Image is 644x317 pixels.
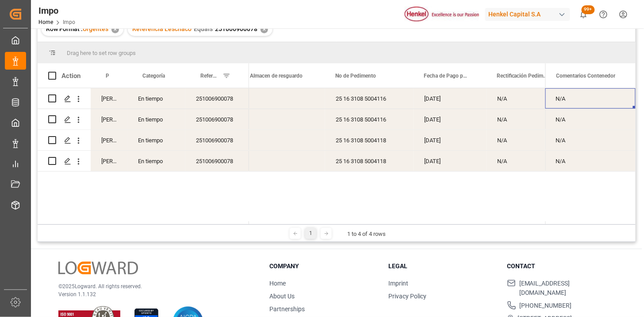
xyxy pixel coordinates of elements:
div: [DATE] [414,88,487,109]
div: Press SPACE to select this row. [38,88,249,109]
span: Referencia Leschaco [200,73,219,79]
div: 251006900078 [185,151,249,171]
span: Persona responsable de seguimiento [106,73,109,79]
span: Referencia Leschaco [132,25,192,32]
span: Categoría [142,73,165,79]
div: 25 16 3108 5004118 [325,151,414,171]
span: No de Pedimento [335,73,376,79]
div: En tiempo [127,88,185,109]
div: 251006900078 [185,109,249,129]
a: Privacy Policy [388,293,426,300]
div: Henkel Capital S.A [485,8,570,21]
button: Henkel Capital S.A [485,6,574,23]
div: Impo [38,4,75,17]
div: N/A [545,88,636,109]
p: © 2025 Logward. All rights reserved. [58,282,248,290]
div: Press SPACE to select this row. [38,130,249,151]
a: Home [38,19,53,25]
button: show 100 new notifications [574,4,594,24]
div: Press SPACE to select this row. [38,151,249,172]
a: Imprint [388,280,408,287]
div: 251006900078 [185,130,249,150]
div: N/A [545,130,636,150]
span: Equals [194,25,213,32]
span: 99+ [582,5,595,14]
div: 251006900078 [185,88,249,109]
span: [PHONE_NUMBER] [520,301,572,310]
div: 25 16 3108 5004116 [325,109,414,129]
div: [DATE] [414,130,487,150]
div: [DATE] [414,109,487,129]
div: 1 to 4 of 4 rows [347,230,386,239]
div: 25 16 3108 5004118 [325,130,414,150]
h3: Company [270,262,377,271]
span: Urgentes [83,25,108,32]
div: Action [61,72,80,80]
a: About Us [270,293,295,300]
div: [PERSON_NAME] [91,151,127,171]
img: Logward Logo [58,262,138,274]
h3: Legal [388,262,496,271]
h3: Contact [507,262,615,271]
span: Row Format : [46,25,83,32]
span: [EMAIL_ADDRESS][DOMAIN_NAME] [519,279,615,297]
div: N/A [487,109,569,129]
span: Rectificación Pedimento [497,73,550,79]
span: Comentarios Contenedor [556,73,616,79]
div: N/A [487,151,569,171]
span: 251006900078 [215,25,257,32]
div: ✕ [261,26,268,33]
span: Drag here to set row groups [67,50,136,56]
p: Version 1.1.132 [58,290,248,298]
div: Press SPACE to select this row. [38,109,249,130]
a: Partnerships [270,305,305,313]
div: [PERSON_NAME] [91,88,127,109]
div: Press SPACE to select this row. [545,130,636,151]
div: ✕ [111,26,119,33]
div: Press SPACE to select this row. [545,88,636,109]
span: Almacen de resguardo [250,73,303,79]
div: En tiempo [127,109,185,129]
div: Press SPACE to select this row. [545,151,636,172]
div: N/A [545,109,636,129]
div: N/A [545,151,636,171]
div: [DATE] [414,151,487,171]
div: En tiempo [127,151,185,171]
img: Henkel%20logo.jpg_1689854090.jpg [405,7,479,22]
div: 25 16 3108 5004116 [325,88,414,109]
div: [PERSON_NAME] [91,109,127,129]
div: [PERSON_NAME] [91,130,127,150]
div: Press SPACE to select this row. [545,109,636,130]
button: Help Center [594,4,613,24]
div: En tiempo [127,130,185,150]
div: 1 [305,228,316,239]
div: N/A [487,130,569,150]
a: Home [270,280,286,287]
span: Fecha de Pago pedimento [424,73,468,79]
div: N/A [487,88,569,109]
